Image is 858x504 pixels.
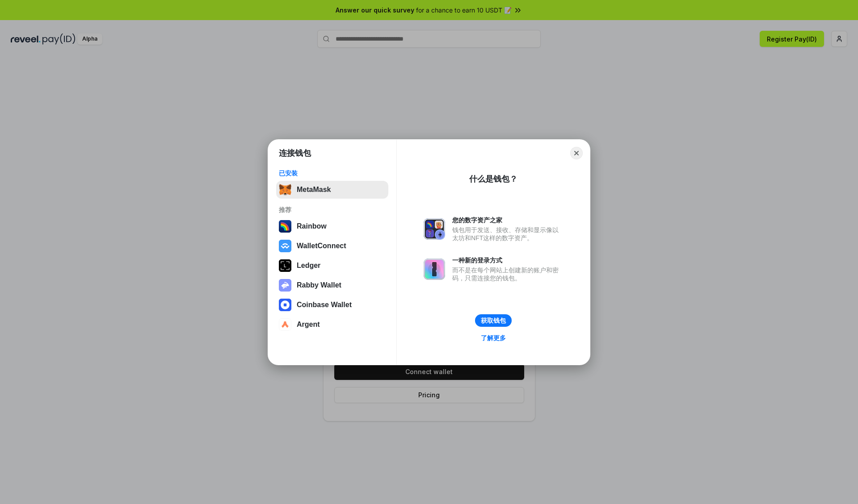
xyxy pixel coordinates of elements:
[481,317,506,325] div: 获取钱包
[276,237,388,255] button: WalletConnect
[297,301,352,309] div: Coinbase Wallet
[279,206,386,214] div: 推荐
[424,258,445,280] img: svg+xml,%3Csvg%20xmlns%3D%22http%3A%2F%2Fwww.w3.org%2F2000%2Fsvg%22%20fill%3D%22none%22%20viewBox...
[452,226,563,242] div: 钱包用于发送、接收、存储和显示像以太坊和NFT这样的数字资产。
[481,334,506,342] div: 了解更多
[276,181,388,199] button: MetaMask
[279,148,311,158] h1: 连接钱包
[452,216,563,224] div: 您的数字资产之家
[276,217,388,235] button: Rainbow
[297,321,320,329] div: Argent
[297,186,331,194] div: MetaMask
[279,299,291,311] img: svg+xml,%3Csvg%20width%3D%2228%22%20height%3D%2228%22%20viewBox%3D%220%200%2028%2028%22%20fill%3D...
[279,259,291,272] img: svg+xml,%3Csvg%20xmlns%3D%22http%3A%2F%2Fwww.w3.org%2F2000%2Fsvg%22%20width%3D%2228%22%20height%3...
[452,256,563,264] div: 一种新的登录方式
[279,169,386,177] div: 已安装
[424,218,445,240] img: svg+xml,%3Csvg%20xmlns%3D%22http%3A%2F%2Fwww.w3.org%2F2000%2Fsvg%22%20fill%3D%22none%22%20viewBox...
[570,147,583,159] button: Close
[279,279,291,292] img: svg+xml,%3Csvg%20xmlns%3D%22http%3A%2F%2Fwww.w3.org%2F2000%2Fsvg%22%20fill%3D%22none%22%20viewBox...
[279,220,291,233] img: svg+xml,%3Csvg%20width%3D%22120%22%20height%3D%22120%22%20viewBox%3D%220%200%20120%20120%22%20fil...
[297,222,327,230] div: Rainbow
[276,276,388,294] button: Rabby Wallet
[297,262,320,270] div: Ledger
[475,332,511,344] a: 了解更多
[279,318,291,331] img: svg+xml,%3Csvg%20width%3D%2228%22%20height%3D%2228%22%20viewBox%3D%220%200%2028%2028%22%20fill%3D...
[276,316,388,333] button: Argent
[475,314,512,327] button: 获取钱包
[279,240,291,252] img: svg+xml,%3Csvg%20width%3D%2228%22%20height%3D%2228%22%20viewBox%3D%220%200%2028%2028%22%20fill%3D...
[276,296,388,314] button: Coinbase Wallet
[297,281,341,289] div: Rabby Wallet
[469,174,517,184] div: 什么是钱包？
[452,266,563,282] div: 而不是在每个网站上创建新的账户和密码，只需连接您的钱包。
[279,183,291,196] img: svg+xml,%3Csvg%20fill%3D%22none%22%20height%3D%2233%22%20viewBox%3D%220%200%2035%2033%22%20width%...
[276,257,388,275] button: Ledger
[297,242,346,250] div: WalletConnect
